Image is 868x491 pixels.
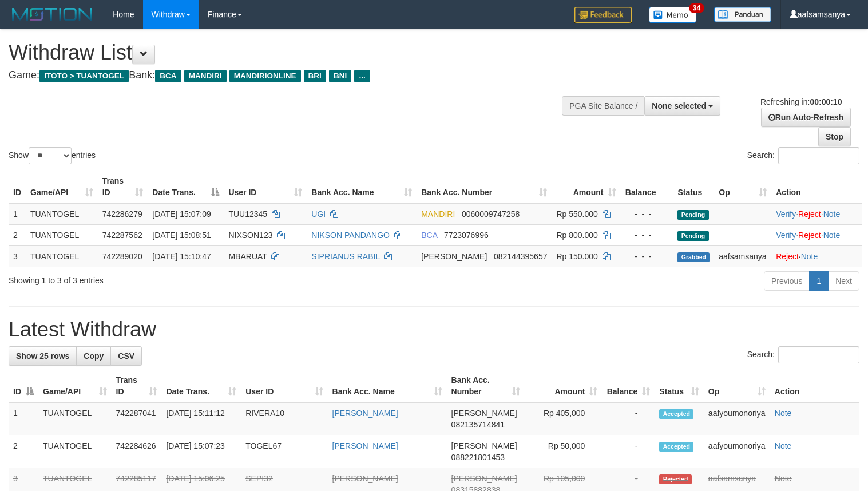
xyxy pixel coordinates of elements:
[228,231,272,240] span: NIXSON123
[764,271,810,291] a: Previous
[26,245,98,267] td: TUANTOGEL
[810,97,842,106] strong: 00:00:10
[659,474,691,484] span: Rejected
[84,351,104,361] span: Copy
[228,209,267,219] span: TUU12345
[421,252,487,261] span: [PERSON_NAME]
[102,209,142,219] span: 742286279
[776,252,799,261] a: Reject
[451,420,505,429] span: Copy 082135714841 to clipboard
[760,97,842,106] span: Refreshing in:
[332,409,398,418] a: [PERSON_NAME]
[332,441,398,450] a: [PERSON_NAME]
[161,402,241,435] td: [DATE] 15:11:12
[818,127,851,146] a: Stop
[9,346,77,366] a: Show 25 rows
[689,3,704,13] span: 34
[776,231,796,240] a: Verify
[659,409,693,419] span: Accepted
[562,96,644,116] div: PGA Site Balance /
[801,252,818,261] a: Note
[704,435,770,468] td: aafyoumonoriya
[9,147,96,164] label: Show entries
[332,474,398,483] a: [PERSON_NAME]
[112,435,162,468] td: 742284626
[747,346,859,363] label: Search:
[659,442,693,452] span: Accepted
[828,271,859,291] a: Next
[241,402,327,435] td: RIVERA10
[552,171,620,203] th: Amount: activate to sort column ascending
[152,231,211,240] span: [DATE] 15:08:51
[621,171,673,203] th: Balance
[155,70,181,82] span: BCA
[311,252,379,261] a: SIPRIANUS RABIL
[625,229,669,241] div: - - -
[102,252,142,261] span: 742289020
[76,346,111,366] a: Copy
[776,209,796,219] a: Verify
[421,231,437,240] span: BCA
[775,474,792,483] a: Note
[574,7,632,23] img: Feedback.jpg
[307,171,417,203] th: Bank Acc. Name: activate to sort column ascending
[9,6,96,23] img: MOTION_logo.png
[798,209,821,219] a: Reject
[714,7,771,22] img: panduan.png
[224,171,307,203] th: User ID: activate to sort column ascending
[451,453,505,462] span: Copy 088221801453 to clipboard
[9,270,353,286] div: Showing 1 to 3 of 3 entries
[9,370,38,402] th: ID: activate to sort column descending
[447,370,525,402] th: Bank Acc. Number: activate to sort column ascending
[809,271,829,291] a: 1
[118,351,134,361] span: CSV
[625,208,669,220] div: - - -
[26,224,98,245] td: TUANTOGEL
[161,435,241,468] td: [DATE] 15:07:23
[417,171,552,203] th: Bank Acc. Number: activate to sort column ascending
[747,147,859,164] label: Search:
[329,70,351,82] span: BNI
[9,41,567,64] h1: Withdraw List
[328,370,447,402] th: Bank Acc. Name: activate to sort column ascending
[112,402,162,435] td: 742287041
[451,474,517,483] span: [PERSON_NAME]
[494,252,547,261] span: Copy 082144395657 to clipboard
[771,224,862,245] td: · ·
[184,70,227,82] span: MANDIRI
[677,231,708,241] span: Pending
[823,209,841,219] a: Note
[556,209,597,219] span: Rp 550.000
[161,370,241,402] th: Date Trans.: activate to sort column ascending
[655,370,704,402] th: Status: activate to sort column ascending
[241,370,327,402] th: User ID: activate to sort column ascending
[311,231,390,240] a: NIKSON PANDANGO
[761,108,851,127] a: Run Auto-Refresh
[525,402,602,435] td: Rp 405,000
[9,171,26,203] th: ID
[148,171,224,203] th: Date Trans.: activate to sort column descending
[451,409,517,418] span: [PERSON_NAME]
[228,252,267,261] span: MBARUAT
[771,171,862,203] th: Action
[556,231,597,240] span: Rp 800.000
[677,252,710,262] span: Grabbed
[9,70,567,81] h4: Game: Bank:
[644,96,720,116] button: None selected
[525,370,602,402] th: Amount: activate to sort column ascending
[110,346,142,366] a: CSV
[152,209,211,219] span: [DATE] 15:07:09
[112,370,162,402] th: Trans ID: activate to sort column ascending
[714,245,771,267] td: aafsamsanya
[311,209,326,219] a: UGI
[16,351,69,361] span: Show 25 rows
[602,370,655,402] th: Balance: activate to sort column ascending
[652,101,706,110] span: None selected
[26,203,98,225] td: TUANTOGEL
[9,318,859,341] h1: Latest Withdraw
[38,402,112,435] td: TUANTOGEL
[39,70,129,82] span: ITOTO > TUANTOGEL
[823,231,841,240] a: Note
[102,231,142,240] span: 742287562
[704,370,770,402] th: Op: activate to sort column ascending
